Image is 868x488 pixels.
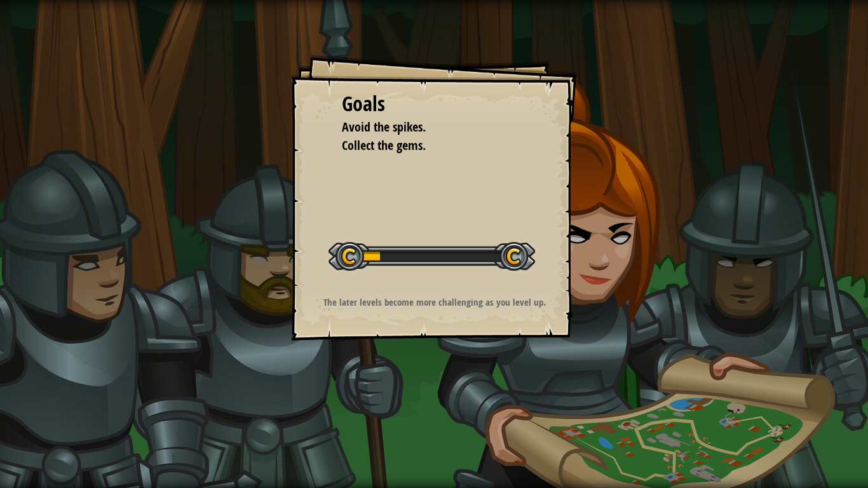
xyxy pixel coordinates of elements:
span: Avoid the spikes. [342,118,426,135]
li: Collect the gems. [326,137,523,155]
p: The later levels become more challenging as you level up. [307,295,562,309]
span: Collect the gems. [342,137,426,154]
div: Goals [342,90,526,119]
li: Avoid the spikes. [326,118,523,137]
